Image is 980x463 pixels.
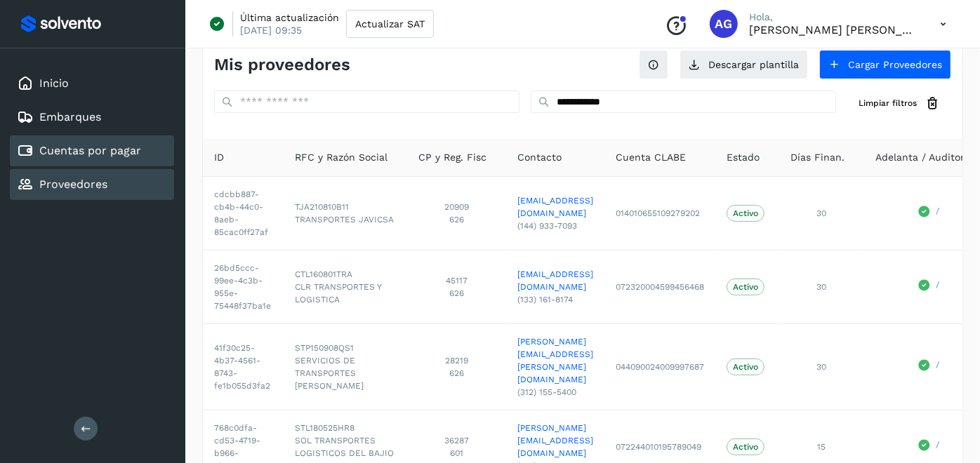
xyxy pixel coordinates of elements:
[727,150,760,165] span: Estado
[733,208,758,218] p: Activo
[39,144,141,157] a: Cuentas por pagar
[10,102,174,133] div: Embarques
[295,342,396,354] span: STP150908QS1
[39,110,101,123] a: Embarques
[790,150,845,165] span: Días Finan.
[214,55,350,75] h4: Mis proveedores
[517,194,593,220] a: [EMAIL_ADDRESS][DOMAIN_NAME]
[203,323,284,410] td: 41f30c25-4b37-4561-8743-fe1b055d3fa2
[203,176,284,250] td: cdcbb887-cb4b-44c0-8aeb-85cac0ff27af
[817,282,827,292] span: 30
[418,213,495,226] span: 626
[859,97,917,109] span: Limpiar filtros
[346,10,434,38] button: Actualizar SAT
[10,68,174,99] div: Inicio
[733,442,758,452] p: Activo
[295,150,388,165] span: RFC y Razón Social
[10,135,174,166] div: Cuentas por pagar
[418,274,495,287] span: 45117
[817,362,827,372] span: 30
[355,19,425,29] span: Actualizar SAT
[819,50,951,79] button: Cargar Proveedores
[517,220,593,232] span: (144) 933-7093
[295,422,396,434] span: STL180525HR8
[39,76,69,90] a: Inicio
[418,367,495,380] span: 626
[749,11,918,23] p: Hola,
[818,442,826,452] span: 15
[875,150,973,165] span: Adelanta / Auditoría
[517,150,562,165] span: Contacto
[418,447,495,459] span: 601
[733,362,758,372] p: Activo
[680,50,808,79] button: Descargar plantilla
[733,282,758,292] p: Activo
[418,354,495,367] span: 28219
[240,11,339,24] p: Última actualización
[418,287,495,300] span: 626
[203,250,284,323] td: 26bd5ccc-99ee-4c3b-955e-75448f37ba1e
[517,386,593,398] span: (312) 155-5400
[817,208,827,218] span: 30
[517,268,593,293] a: [EMAIL_ADDRESS][DOMAIN_NAME]
[295,354,396,392] span: SERVICIOS DE TRANSPORTES [PERSON_NAME]
[616,150,686,165] span: Cuenta CLABE
[295,281,396,306] span: CLR TRANSPORTES Y LOGISTICA
[295,268,396,281] span: CTL160801TRA
[517,293,593,306] span: (133) 161-8174
[39,177,107,191] a: Proveedores
[214,150,224,165] span: ID
[517,422,593,459] a: [PERSON_NAME][EMAIL_ADDRESS][DOMAIN_NAME]
[295,201,396,213] span: TJA210810B11
[295,213,396,226] span: TRANSPORTES JAVICSA
[418,150,486,165] span: CP y Reg. Fisc
[10,169,174,200] div: Proveedores
[604,323,715,410] td: 044090024009997687
[847,90,951,116] button: Limpiar filtros
[517,335,593,386] a: [PERSON_NAME][EMAIL_ADDRESS][PERSON_NAME][DOMAIN_NAME]
[240,24,302,36] p: [DATE] 09:35
[604,176,715,250] td: 014010655109279202
[418,201,495,213] span: 20909
[418,434,495,447] span: 36287
[749,23,918,36] p: Abigail Gonzalez Leon
[604,250,715,323] td: 072320004599456468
